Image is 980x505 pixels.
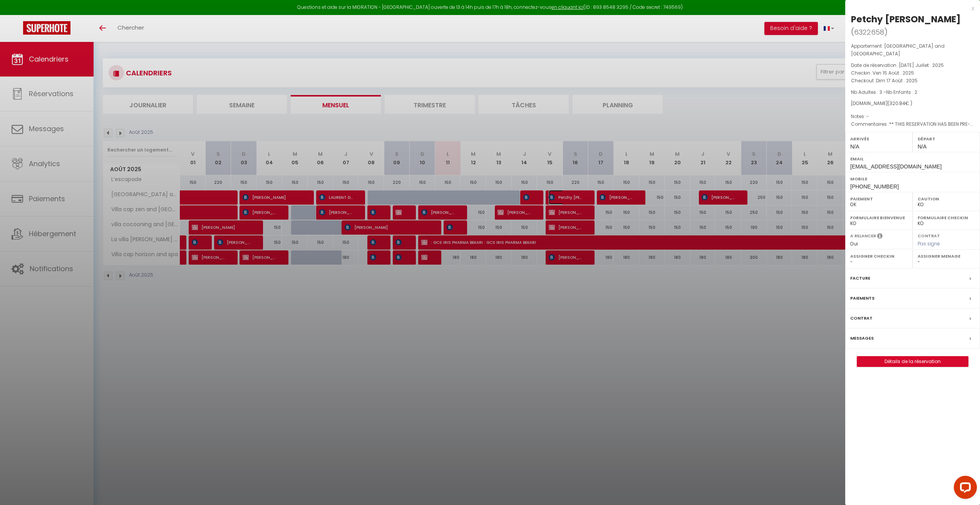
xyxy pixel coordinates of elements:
[850,183,899,190] span: [PHONE_NUMBER]
[851,89,917,95] span: Nb Adultes : 3 -
[851,13,961,25] div: Petchy [PERSON_NAME]
[918,135,975,143] label: Départ
[851,62,974,69] p: Date de réservation :
[866,113,869,120] span: -
[918,143,926,150] span: N/A
[850,135,908,143] label: Arrivée
[851,27,888,37] span: ( )
[850,163,941,170] span: [EMAIL_ADDRESS][DOMAIN_NAME]
[888,100,912,107] span: ( € )
[873,70,914,76] span: Ven 15 Août . 2025
[845,4,974,13] div: x
[850,155,975,163] label: Email
[850,274,870,282] label: Facture
[918,240,940,247] span: Pas signé
[850,294,874,302] label: Paiements
[851,77,974,85] p: Checkout :
[850,252,908,260] label: Assigner Checkin
[851,69,974,77] p: Checkin :
[899,62,944,68] span: [DATE] Juillet . 2025
[851,100,974,107] div: [DOMAIN_NAME]
[918,233,940,238] label: Contrat
[851,113,974,120] p: Notes :
[850,334,874,342] label: Messages
[850,175,975,183] label: Mobile
[876,77,918,84] span: Dim 17 Août . 2025
[948,473,980,505] iframe: LiveChat chat widget
[850,233,876,239] label: A relancer
[850,314,873,322] label: Contrat
[886,89,917,95] span: Nb Enfants : 2
[918,195,975,203] label: Caution
[890,100,905,107] span: 320.84
[857,357,968,367] a: Détails de la réservation
[851,43,945,57] span: [GEOGRAPHIC_DATA] and [GEOGRAPHIC_DATA]
[850,143,859,150] span: N/A
[877,233,883,241] i: Sélectionner OUI si vous souhaiter envoyer les séquences de messages post-checkout
[857,356,968,367] button: Détails de la réservation
[854,27,884,37] span: 6322658
[918,252,975,260] label: Assigner Menage
[850,195,908,203] label: Paiement
[850,214,908,222] label: Formulaire Bienvenue
[918,214,975,222] label: Formulaire Checkin
[851,42,974,58] p: Appartement :
[851,120,974,128] p: Commentaires :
